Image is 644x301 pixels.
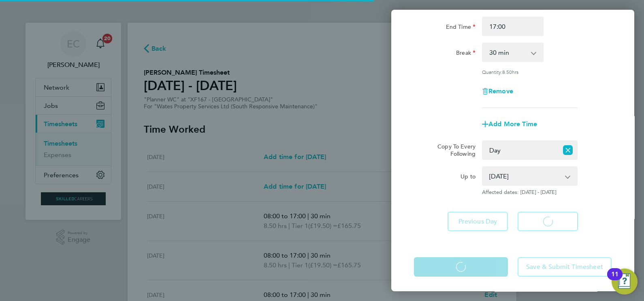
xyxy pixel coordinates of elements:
div: 11 [611,274,618,285]
span: 8.50 [502,69,512,75]
span: Remove [488,87,513,95]
label: Up to [461,173,476,183]
label: Break [456,49,476,59]
button: Remove [482,88,513,95]
span: Affected dates: [DATE] - [DATE] [482,189,578,196]
label: Copy To Every Following [431,143,476,157]
button: Reset selection [563,141,573,159]
span: Add More Time [488,120,537,128]
button: Add More Time [482,121,537,127]
input: E.g. 18:00 [482,17,544,36]
div: Quantity: hrs [482,69,578,75]
button: Open Resource Center, 11 new notifications [612,269,638,295]
label: End Time [446,23,476,33]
